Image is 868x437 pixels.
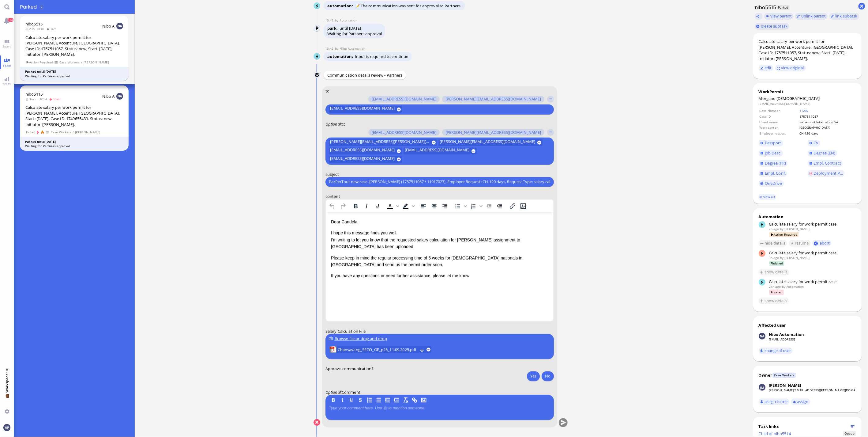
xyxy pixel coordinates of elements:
[799,120,856,124] td: Richemont Internation SA
[340,25,348,31] span: until
[759,424,849,429] div: Task links
[326,212,553,321] iframe: Rich Text Area
[445,97,541,102] span: [PERSON_NAME][EMAIL_ADDRESS][DOMAIN_NAME]
[20,3,39,10] span: Parked
[26,60,53,65] span: Action Required
[314,3,321,9] img: Nibo Automation
[759,150,783,157] a: Job Desc.
[25,139,123,144] div: Parked until [DATE]
[527,371,540,381] button: Yes
[836,13,858,19] span: link subtask
[327,25,340,31] span: park
[785,227,810,231] span: jakob.wendel@bluelakelegal.com
[25,27,37,31] span: 23h
[325,18,335,22] span: 13:42
[329,106,402,113] button: [EMAIL_ADDRESS][DOMAIN_NAME]
[759,322,786,328] div: Affected user
[429,202,439,210] button: Align center
[808,160,843,167] a: Empl. Contract
[25,35,123,57] div: Calculate salary per work permit for [PERSON_NAME], Accenture, [GEOGRAPHIC_DATA]. Case ID: 175751...
[765,170,786,176] span: Empl. Conf.
[102,93,115,99] span: Nibo A
[759,125,798,130] td: Work canton
[348,397,355,404] button: U
[484,202,494,210] button: Decrease indent
[1,63,13,68] span: Team
[25,69,123,74] div: Parked until [DATE]
[777,5,790,10] span: Parked
[325,46,335,51] span: 13:42
[759,114,798,119] td: Case ID
[843,431,856,436] span: Status
[404,148,477,154] button: [EMAIL_ADDRESS][DOMAIN_NAME]
[759,65,774,71] button: edit
[440,202,450,210] button: Align right
[81,60,83,65] span: /
[340,46,365,51] span: automation@nibo.ai
[338,346,418,353] a: View Chansavang_SECO_GE_p25_11.09.2025.pdf
[335,46,340,51] span: by
[759,131,798,136] td: Employer request
[769,279,856,284] div: Calculate salary for work permit case
[330,346,432,353] lob-view: Chansavang_SECO_GE_p25_11.09.2025.pdf
[814,160,841,166] span: Empl. Contract
[368,96,440,103] button: [EMAIL_ADDRESS][DOMAIN_NAME]
[814,150,836,156] span: Degree (EN)
[330,106,395,113] span: [EMAIL_ADDRESS][DOMAIN_NAME]
[385,202,400,210] div: Text color Black
[49,97,63,101] span: 3mon
[795,13,828,20] button: unlink parent
[769,284,781,289] span: 24h ago
[759,431,791,436] a: Child of nibo5514
[799,125,856,130] td: [GEOGRAPHIC_DATA]
[329,139,437,146] button: [PERSON_NAME][EMAIL_ADDRESS][PERSON_NAME][DOMAIN_NAME]
[759,101,856,106] dd: [EMAIL_ADDRESS][DOMAIN_NAME]
[25,97,39,101] span: 3mon
[769,337,795,341] a: [EMAIL_ADDRESS]
[468,202,483,210] div: Numbered list
[440,139,535,146] span: [PERSON_NAME][EMAIL_ADDRESS][DOMAIN_NAME]
[361,202,372,210] button: Italic
[327,54,355,59] span: automation
[335,18,340,22] span: by
[325,389,342,395] em: :
[325,121,342,127] em: :
[518,202,528,210] button: Insert/edit image
[84,60,109,65] span: [PERSON_NAME]
[339,397,346,404] button: I
[764,13,794,20] button: view parent
[325,366,374,371] span: Approve communication?
[37,27,46,31] span: 1h
[769,332,804,337] div: Nibo Automation
[765,160,786,166] span: Degree (FR)
[851,424,855,428] button: Show flow diagram
[755,13,763,20] button: Copy ticket nibo5515 link to clipboard
[442,96,544,103] button: [PERSON_NAME][EMAIL_ADDRESS][DOMAIN_NAME]
[759,96,776,101] span: Morgane
[8,18,13,22] span: 134
[368,129,440,136] button: [EMAIL_ADDRESS][DOMAIN_NAME]
[338,346,418,353] span: Chansavang_SECO_GE_p25_11.09.2025.pdf
[759,39,856,61] div: Calculate salary per work permit for [PERSON_NAME], Accenture, [GEOGRAPHIC_DATA]. Case ID: 175751...
[759,140,783,146] a: Passport
[5,393,9,407] span: 💼 Workspace: IT
[418,202,429,210] button: Align left
[327,31,382,36] div: Waiting for Partners approval
[769,250,856,256] div: Calculate salary for work permit case
[814,170,843,176] span: Deployment P...
[314,53,321,60] img: Nibo Automation
[116,93,123,100] img: NA
[330,156,395,163] span: [EMAIL_ADDRESS][DOMAIN_NAME]
[39,97,49,101] span: 1d
[439,139,543,146] button: [PERSON_NAME][EMAIL_ADDRESS][DOMAIN_NAME]
[769,221,856,227] div: Calculate salary for work permit case
[330,148,395,154] span: [EMAIL_ADDRESS][DOMAIN_NAME]
[314,25,321,32] img: Automation
[46,27,58,31] span: 34m
[773,373,796,378] span: Case Workers
[759,160,788,167] a: Degree (FR)
[330,397,337,404] button: B
[324,71,406,80] div: Communication details review - Partners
